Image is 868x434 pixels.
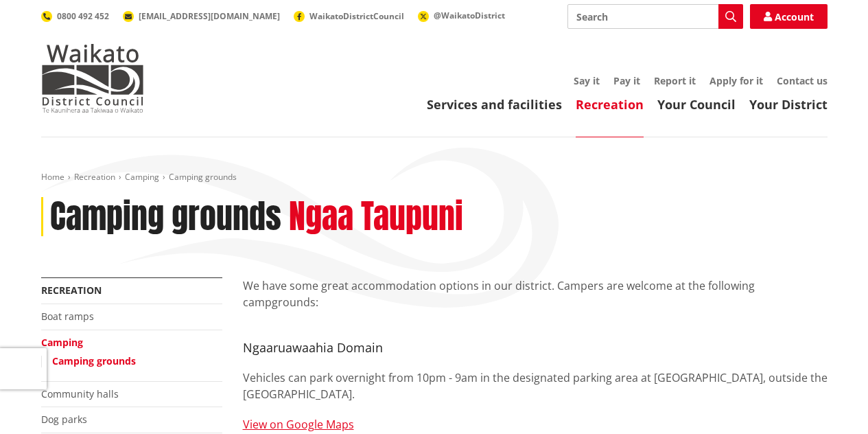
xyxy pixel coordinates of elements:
[50,197,281,237] h1: Camping grounds
[125,171,159,183] a: Camping
[243,341,828,356] h4: Ngaaruawaahia Domain
[123,10,280,22] a: [EMAIL_ADDRESS][DOMAIN_NAME]
[41,172,828,183] nav: breadcrumb
[418,10,505,21] a: @WaikatoDistrict
[654,74,696,87] a: Report it
[294,10,404,22] a: WaikatoDistrictCouncil
[41,284,102,297] a: Recreation
[57,10,109,22] span: 0800 492 452
[289,197,463,237] h2: Ngaa Taupuni
[243,417,354,432] a: View on Google Maps
[41,171,64,183] a: Home
[41,387,119,400] a: Community halls
[309,10,404,22] span: WaikatoDistrictCouncil
[574,74,600,87] a: Say it
[41,413,87,426] a: Dog parks
[41,44,144,113] img: Waikato District Council - Te Kaunihera aa Takiwaa o Waikato
[613,74,640,87] a: Pay it
[576,96,644,113] a: Recreation
[139,10,280,22] span: [EMAIL_ADDRESS][DOMAIN_NAME]
[567,4,743,29] input: Search input
[41,10,109,22] a: 0800 492 452
[750,4,828,29] a: Account
[74,171,115,183] a: Recreation
[777,74,828,87] a: Contact us
[427,96,562,113] a: Services and facilities
[749,96,828,113] a: Your District
[52,354,136,367] a: Camping grounds
[169,171,237,183] span: Camping grounds
[243,277,828,310] p: We have some great accommodation options in our district. Campers are welcome at the following ca...
[41,336,83,349] a: Camping
[41,310,94,323] a: Boat ramps
[657,96,736,113] a: Your Council
[709,74,763,87] a: Apply for it
[243,369,828,402] p: Vehicles can park overnight from 10pm - 9am in the designated parking area at [GEOGRAPHIC_DATA], ...
[434,10,505,21] span: @WaikatoDistrict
